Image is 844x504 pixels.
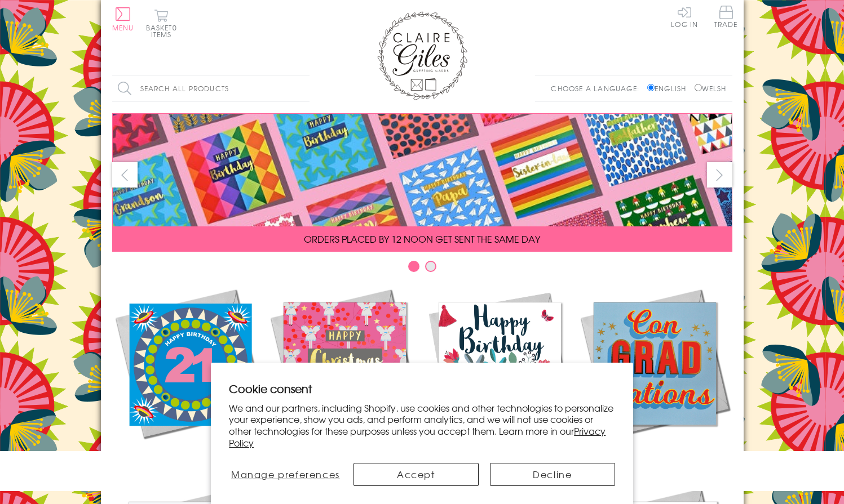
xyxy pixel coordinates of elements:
[229,381,615,396] h2: Cookie consent
[647,84,655,91] input: English
[626,449,684,463] span: Academic
[298,76,310,101] input: Search
[112,76,310,101] input: Search all products
[146,9,177,38] button: Basket0 items
[714,6,738,28] span: Trade
[714,6,738,30] a: Trade
[229,424,606,449] a: Privacy Policy
[151,23,177,39] span: 0 items
[490,463,615,486] button: Decline
[267,286,422,463] a: Christmas
[231,467,340,481] span: Manage preferences
[112,260,732,278] div: Carousel Pagination
[695,84,702,91] input: Welsh
[112,23,134,33] span: Menu
[152,449,226,463] span: New Releases
[671,6,698,28] a: Log In
[422,286,577,463] a: Birthdays
[707,162,732,188] button: next
[695,83,727,93] label: Welsh
[425,261,436,272] button: Carousel Page 2
[377,11,467,100] img: Claire Giles Greetings Cards
[353,463,479,486] button: Accept
[229,402,615,449] p: We and our partners, including Shopify, use cookies and other technologies to personalize your ex...
[577,286,732,463] a: Academic
[112,162,138,188] button: prev
[112,7,134,31] button: Menu
[229,463,342,486] button: Manage preferences
[304,232,540,246] span: ORDERS PLACED BY 12 NOON GET SENT THE SAME DAY
[408,261,419,272] button: Carousel Page 1 (Current Slide)
[551,83,645,93] p: Choose a language:
[647,83,692,93] label: English
[112,286,267,463] a: New Releases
